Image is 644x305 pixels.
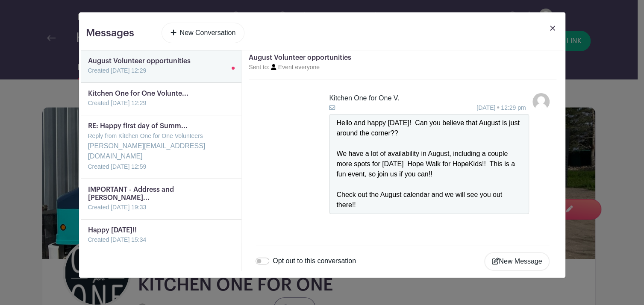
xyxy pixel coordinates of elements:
[249,64,320,70] small: Sent to: Event everyone
[476,103,526,112] small: [DATE] 12:29 pm
[532,93,550,110] img: default-ce2991bfa6775e67f084385cd625a349d9dcbb7a52a09fb2fda1e96e2d18dcdb.png
[550,26,555,31] img: close_button-5f87c8562297e5c2d7936805f587ecaba9071eb48480494691a3f1689db116b3.svg
[273,256,356,266] label: Opt out to this conversation
[484,252,550,271] button: New Message
[162,23,245,43] a: New Conversation
[249,54,556,62] h5: August Volunteer opportunities
[336,118,522,210] div: Hello and happy [DATE]! Can you believe that August is just around the corner?? We have a lot of ...
[329,93,529,112] div: Kitchen One for One V.
[86,27,134,39] h3: Messages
